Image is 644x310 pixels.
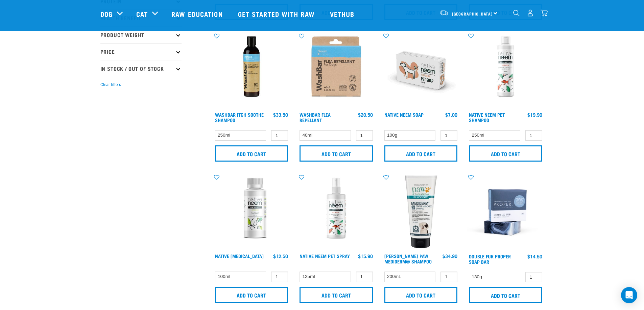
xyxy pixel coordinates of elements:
[445,112,457,117] div: $7.00
[358,112,373,117] div: $20.50
[452,12,493,15] span: [GEOGRAPHIC_DATA]
[300,145,373,162] input: Add to cart
[527,112,542,117] div: $19.90
[384,113,424,116] a: Native Neem Soap
[527,9,534,17] img: user.png
[469,113,505,121] a: Native Neem Pet Shampoo
[136,9,148,19] a: Cat
[439,10,449,16] img: van-moving.png
[298,32,375,109] img: Wash Bar Flea Repel For Dogs
[440,130,457,141] input: 1
[525,272,542,282] input: 1
[525,130,542,141] input: 1
[300,255,350,257] a: Native Neem Pet Spray
[215,145,288,162] input: Add to cart
[215,113,264,121] a: WashBar Itch Soothe Shampoo
[100,82,121,88] button: Clear filters
[215,255,264,257] a: Native [MEDICAL_DATA]
[273,253,288,259] div: $12.50
[213,32,290,109] img: Wash Bar Itch Soothe Shampoo
[469,287,542,303] input: Add to cart
[356,272,373,282] input: 1
[213,174,290,250] img: Native Neem Oil 100mls
[469,255,511,263] a: Double Fur Proper Soap Bar
[383,32,459,109] img: Organic neem pet soap bar 100g green trading
[469,145,542,162] input: Add to cart
[100,43,182,60] p: Price
[467,32,544,109] img: Native Neem Pet Shampoo
[271,272,288,282] input: 1
[165,0,231,27] a: Raw Education
[323,0,363,27] a: Vethub
[100,26,182,43] p: Product Weight
[384,145,458,162] input: Add to cart
[271,130,288,141] input: 1
[541,9,548,17] img: home-icon@2x.png
[100,60,182,77] p: In Stock / Out Of Stock
[358,253,373,259] div: $15.90
[215,287,288,303] input: Add to cart
[384,255,432,262] a: [PERSON_NAME] PAW MediDerm® Shampoo
[384,287,458,303] input: Add to cart
[298,174,375,250] img: Native Neem Pet Spray
[621,287,637,303] div: Open Intercom Messenger
[356,130,373,141] input: 1
[273,112,288,117] div: $33.50
[467,174,544,250] img: Double fur soap
[440,272,457,282] input: 1
[100,9,113,19] a: Dog
[300,113,331,121] a: WashBar Flea Repellant
[527,254,542,259] div: $14.50
[443,253,457,259] div: $34.90
[231,0,323,27] a: Get started with Raw
[513,10,520,16] img: home-icon-1@2x.png
[300,287,373,303] input: Add to cart
[383,174,459,250] img: 9300807267127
